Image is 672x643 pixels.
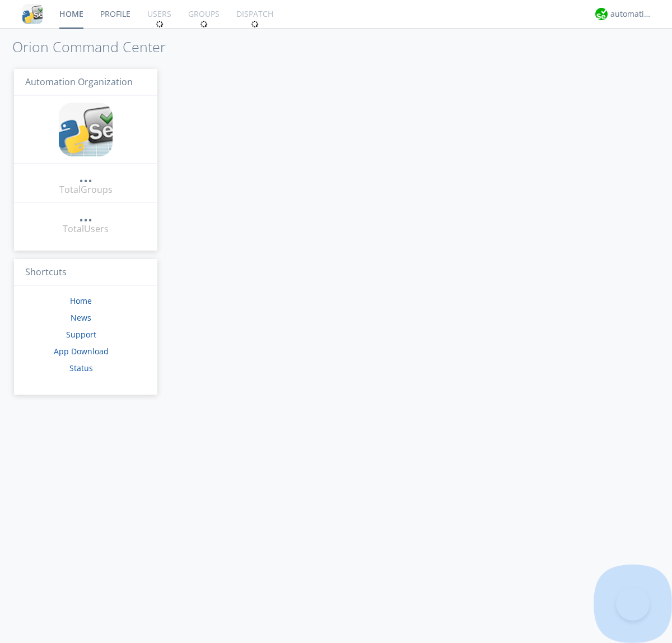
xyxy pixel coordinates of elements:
[59,103,113,156] img: cddb5a64eb264b2086981ab96f4c1ba7
[69,363,93,373] a: Status
[66,329,96,340] a: Support
[25,76,133,88] span: Automation Organization
[22,4,43,24] img: cddb5a64eb264b2086981ab96f4c1ba7
[156,20,164,28] img: spin.svg
[59,183,113,196] div: Total Groups
[616,587,650,621] iframe: Toggle Customer Support
[63,223,109,235] div: Total Users
[79,170,92,183] a: ...
[251,20,259,28] img: spin.svg
[200,20,208,28] img: spin.svg
[595,8,608,20] img: d2d01cd9b4174d08988066c6d424eccd
[14,259,157,286] h3: Shortcuts
[71,312,91,323] a: News
[79,170,92,182] div: ...
[70,295,92,306] a: Home
[610,8,652,20] div: automation+atlas
[54,346,109,357] a: App Download
[79,210,92,221] div: ...
[79,210,92,223] a: ...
